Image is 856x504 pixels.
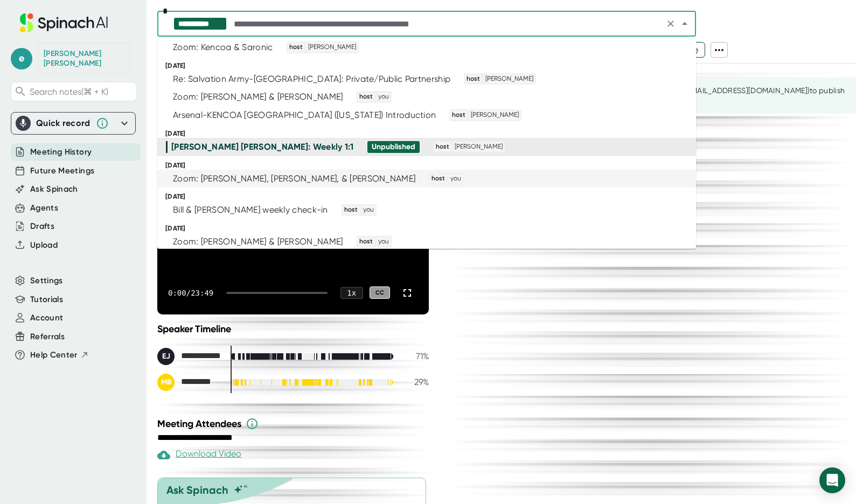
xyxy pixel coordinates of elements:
[166,484,228,496] div: Ask Spinach
[30,312,63,324] button: Account
[430,174,447,184] span: host
[377,237,391,247] span: you
[157,348,222,365] div: Eric Jackson
[361,205,375,215] span: you
[402,351,429,361] div: 71 %
[307,43,358,52] span: [PERSON_NAME]
[30,202,58,214] button: Agents
[173,42,273,53] div: Zoom: Kencoa & Saronic
[157,374,222,391] div: Mia Borja
[165,225,696,233] div: [DATE]
[663,16,678,31] button: Clear
[173,205,328,215] div: Bill & [PERSON_NAME] weekly check-in
[358,92,374,102] span: host
[165,162,696,170] div: [DATE]
[450,110,467,120] span: host
[30,275,63,287] button: Settings
[677,16,692,31] button: Close
[30,331,65,343] button: Referrals
[434,142,451,152] span: host
[469,110,520,120] span: [PERSON_NAME]
[157,417,432,430] div: Meeting Attendees
[173,74,450,85] div: Re: Salvation Army-[GEOGRAPHIC_DATA]: Private/Public Partnership
[157,374,175,391] div: MB
[340,287,363,299] div: 1 x
[171,142,354,152] div: [PERSON_NAME] [PERSON_NAME]: Weekly 1:1
[343,205,359,215] span: host
[358,237,374,247] span: host
[173,236,343,247] div: Zoom: [PERSON_NAME] & [PERSON_NAME]
[288,43,304,52] span: host
[36,118,91,129] div: Quick record
[157,323,429,335] div: Speaker Timeline
[370,286,390,299] div: CC
[11,48,32,69] span: e
[449,174,463,184] span: you
[173,92,343,102] div: Zoom: [PERSON_NAME] & [PERSON_NAME]
[16,113,131,134] div: Quick record
[465,74,482,84] span: host
[157,449,241,461] div: Download Video
[30,293,63,306] button: Tutorials
[377,92,391,102] span: you
[484,74,535,84] span: [PERSON_NAME]
[30,183,78,195] button: Ask Spinach
[30,87,108,97] span: Search notes (⌘ + K)
[30,239,58,251] button: Upload
[44,49,124,68] div: Eric Jackson
[372,142,415,152] div: Unpublished
[165,130,696,138] div: [DATE]
[30,165,94,177] button: Future Meetings
[30,220,54,233] button: Drafts
[165,193,696,201] div: [DATE]
[819,467,845,493] div: Open Intercom Messenger
[30,349,78,361] span: Help Center
[453,142,504,152] span: [PERSON_NAME]
[168,289,213,297] div: 0:00 / 23:49
[173,173,415,184] div: Zoom: [PERSON_NAME], [PERSON_NAME], & [PERSON_NAME]
[30,349,89,361] button: Help Center
[157,348,175,365] div: EJ
[165,62,696,70] div: [DATE]
[173,110,436,121] div: Arsenal-KENCOA [GEOGRAPHIC_DATA] ([US_STATE]) Introduction
[30,146,92,158] button: Meeting History
[402,377,429,387] div: 29 %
